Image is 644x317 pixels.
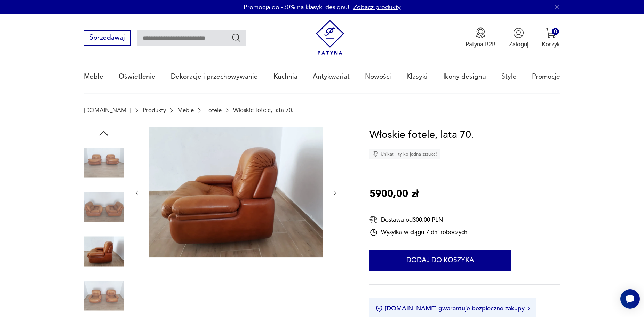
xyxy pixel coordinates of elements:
button: Patyna B2B [466,27,496,48]
a: [DOMAIN_NAME] [84,107,131,113]
a: Style [501,61,517,93]
img: Ikona certyfikatu [376,305,383,312]
img: Zdjęcie produktu Włoskie fotele, lata 70. [84,232,124,271]
a: Meble [84,61,103,93]
div: Wysyłka w ciągu 7 dni roboczych [369,228,467,237]
button: Szukaj [231,33,241,43]
img: Ikonka użytkownika [513,27,524,38]
a: Ikony designu [443,61,486,93]
a: Produkty [143,107,166,113]
p: Zaloguj [509,40,528,48]
a: Ikona medaluPatyna B2B [466,27,496,48]
div: 0 [552,28,559,35]
img: Zdjęcie produktu Włoskie fotele, lata 70. [84,276,124,316]
img: Ikona dostawy [369,215,378,224]
p: 5900,00 zł [369,186,419,202]
a: Kuchnia [273,61,297,93]
img: Zdjęcie produktu Włoskie fotele, lata 70. [149,127,323,258]
button: Dodaj do koszyka [369,250,511,271]
button: 0Koszyk [542,27,560,48]
iframe: Smartsupp widget button [620,289,640,309]
div: Dostawa od 300,00 PLN [369,215,467,224]
a: Promocje [532,61,560,93]
p: Promocja do -30% na klasyki designu! [244,3,349,11]
a: Fotele [205,107,222,113]
img: Ikona diamentu [372,151,379,157]
p: Włoskie fotele, lata 70. [233,107,294,113]
img: Zdjęcie produktu Włoskie fotele, lata 70. [84,143,124,183]
a: Klasyki [406,61,428,93]
a: Dekoracje i przechowywanie [171,61,258,93]
p: Koszyk [542,40,560,48]
p: Patyna B2B [466,40,496,48]
button: Sprzedawaj [84,30,131,46]
a: Antykwariat [313,61,350,93]
a: Oświetlenie [119,61,156,93]
h1: Włoskie fotele, lata 70. [369,127,474,143]
img: Patyna - sklep z meblami i dekoracjami vintage [312,20,348,55]
div: Unikat - tylko jedna sztuka! [369,149,440,159]
a: Zobacz produkty [353,3,401,11]
img: Zdjęcie produktu Włoskie fotele, lata 70. [84,187,124,227]
img: Ikona koszyka [546,27,556,38]
a: Sprzedawaj [84,35,131,41]
img: Ikona strzałki w prawo [528,307,530,310]
button: [DOMAIN_NAME] gwarantuje bezpieczne zakupy [376,304,530,313]
a: Meble [177,107,194,113]
img: Ikona medalu [475,27,486,38]
a: Nowości [365,61,391,93]
button: Zaloguj [509,27,528,48]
